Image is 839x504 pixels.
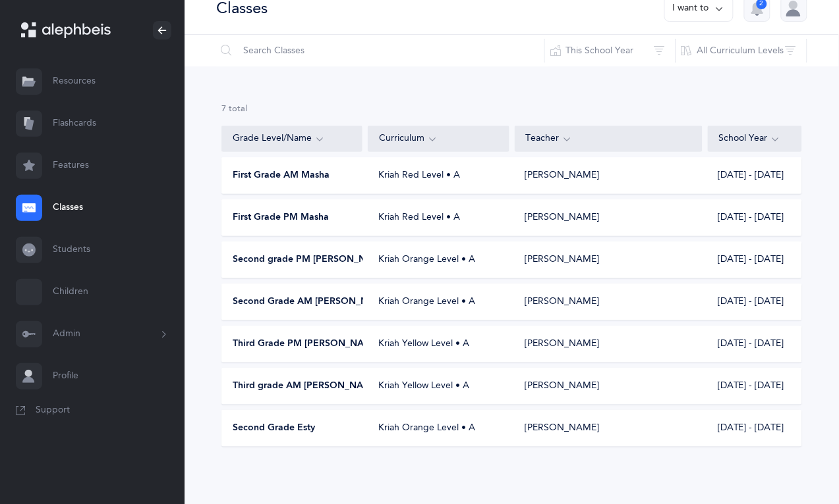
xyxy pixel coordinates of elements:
[233,169,330,182] span: First Grade AM Masha
[707,211,801,224] div: [DATE] - [DATE]
[525,295,600,309] div: [PERSON_NAME]
[525,253,600,266] div: [PERSON_NAME]
[233,211,329,224] span: First Grade PM Masha
[707,338,801,351] div: [DATE] - [DATE]
[36,404,70,417] span: Support
[707,380,801,393] div: [DATE] - [DATE]
[221,103,802,115] div: 7
[379,132,498,146] div: Curriculum
[233,253,390,266] span: Second grade PM [PERSON_NAME]
[233,132,351,146] div: Grade Level/Name
[719,132,791,146] div: School Year
[368,169,509,182] div: Kriah Red Level • A
[707,253,801,266] div: [DATE] - [DATE]
[525,338,600,351] div: [PERSON_NAME]
[525,422,600,435] div: [PERSON_NAME]
[526,132,691,146] div: Teacher
[216,35,545,66] input: Search Classes
[525,211,600,224] div: [PERSON_NAME]
[229,104,247,113] span: total
[233,338,381,351] span: Third Grade PM [PERSON_NAME]
[233,422,315,435] span: Second Grade Esty
[368,211,509,224] div: Kriah Red Level • A
[707,169,801,182] div: [DATE] - [DATE]
[707,295,801,309] div: [DATE] - [DATE]
[525,169,600,182] div: [PERSON_NAME]
[368,295,509,309] div: Kriah Orange Level • A
[233,295,391,309] span: Second Grade AM [PERSON_NAME]
[368,422,509,435] div: Kriah Orange Level • A
[368,253,509,266] div: Kriah Orange Level • A
[525,380,600,393] div: [PERSON_NAME]
[707,422,801,435] div: [DATE] - [DATE]
[676,35,807,66] button: All Curriculum Levels
[544,35,676,66] button: This School Year
[233,380,380,393] span: Third grade AM [PERSON_NAME]
[368,338,509,351] div: Kriah Yellow Level • A
[368,380,509,393] div: Kriah Yellow Level • A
